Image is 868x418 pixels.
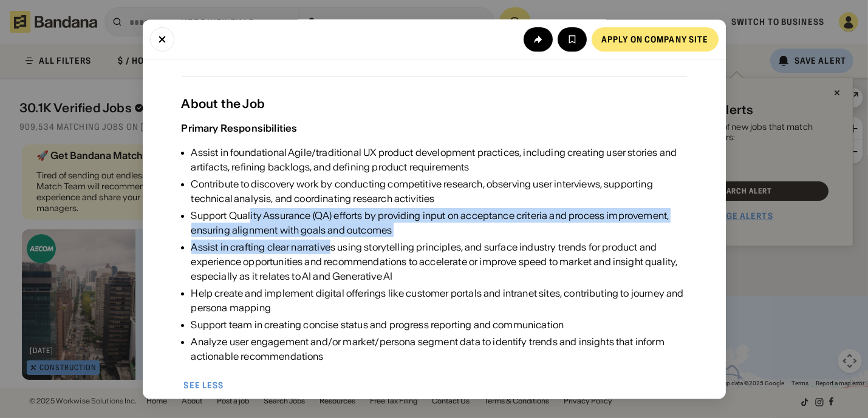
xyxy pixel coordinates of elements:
[191,176,687,205] div: Contribute to discovery work by conducting competitive research, observing user interviews, suppo...
[191,144,687,174] div: Assist in foundational Agile/traditional UX product development practices, including creating use...
[191,207,687,237] div: Support Quality Assurance (QA) efforts by providing input on acceptance criteria and process impr...
[191,239,687,283] div: Assist in crafting clear narratives using storytelling principles, and surface industry trends fo...
[191,285,687,314] div: Help create and implement digital offerings like customer portals and intranet sites, contributin...
[182,96,687,110] div: About the Job
[184,380,224,389] div: See less
[191,317,687,331] div: Support team in creating concise status and progress reporting and communication
[150,27,174,51] button: Close
[191,334,687,363] div: Analyze user engagement and/or market/persona segment data to identify trends and insights that i...
[601,35,709,43] div: Apply on company site
[592,27,719,51] a: Apply on company site
[182,121,298,133] div: Primary Responsibilities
